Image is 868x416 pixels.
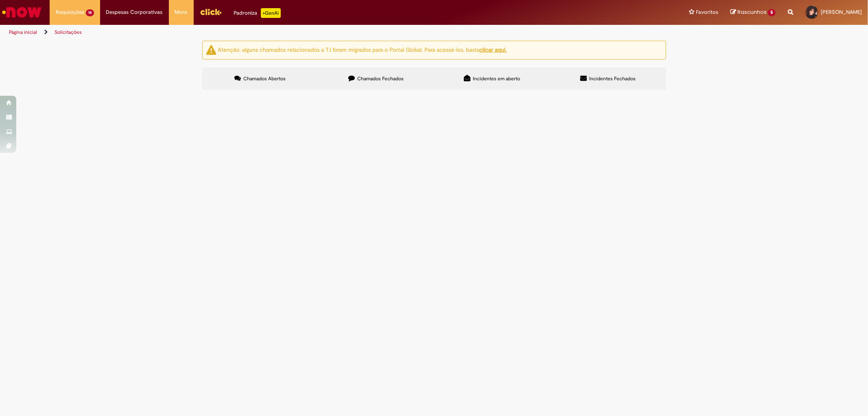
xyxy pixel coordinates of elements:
[9,29,37,35] a: Página inicial
[357,75,404,82] span: Chamados Fechados
[737,8,767,16] span: Rascunhos
[55,29,82,35] a: Solicitações
[1,4,43,20] img: ServiceNow
[243,75,286,82] span: Chamados Abertos
[86,9,94,16] span: 14
[589,75,636,82] span: Incidentes Fechados
[200,6,222,18] img: click_logo_yellow_360x200.png
[696,8,718,16] span: Favoritos
[234,8,281,18] div: Padroniza
[261,8,281,18] p: +GenAi
[106,8,163,16] span: Despesas Corporativas
[473,75,520,82] span: Incidentes em aberto
[730,9,776,16] a: Rascunhos
[175,8,188,16] span: More
[821,9,862,15] span: [PERSON_NAME]
[768,9,776,16] span: 5
[6,25,573,40] ul: Trilhas de página
[480,46,507,53] a: clicar aqui.
[56,8,84,16] span: Requisições
[218,46,507,53] ng-bind-html: Atenção: alguns chamados relacionados a T.I foram migrados para o Portal Global. Para acessá-los,...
